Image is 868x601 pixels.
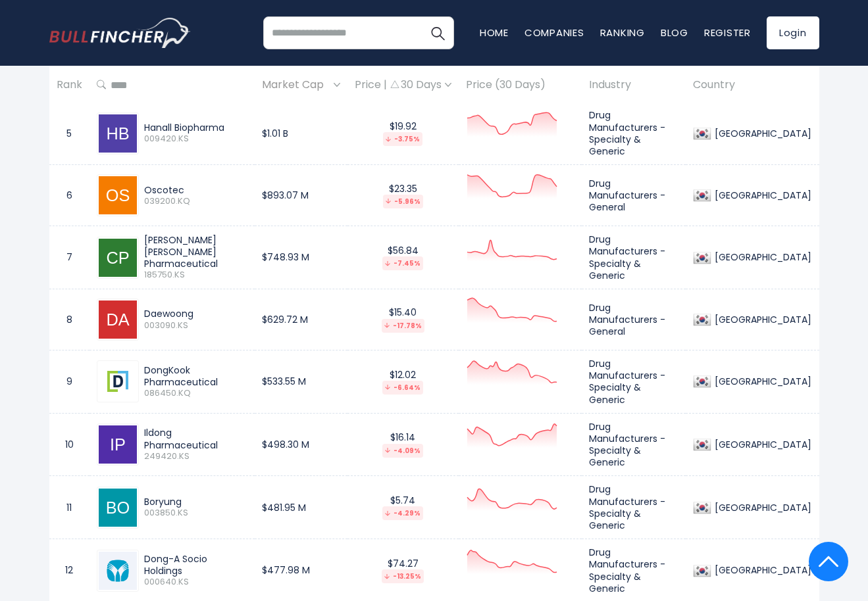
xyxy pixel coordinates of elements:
[144,553,247,577] div: Dong-A Socio Holdings
[355,120,451,146] div: $19.92
[421,16,454,49] button: Search
[355,245,451,270] div: $56.84
[355,369,451,395] div: $12.02
[582,226,686,289] td: Drug Manufacturers - Specialty & Generic
[711,439,811,450] div: [GEOGRAPHIC_DATA]
[686,66,819,105] th: Country
[582,476,686,539] td: Drug Manufacturers - Specialty & Generic
[355,494,451,520] div: $5.74
[49,66,89,105] th: Rank
[711,375,811,387] div: [GEOGRAPHIC_DATA]
[107,371,128,392] img: 086450.KQ.png
[144,184,247,196] div: Oscotec
[382,256,423,270] div: -7.45%
[382,444,423,458] div: -4.09%
[255,413,347,476] td: $498.30 M
[144,308,247,320] div: Daewoong
[255,289,347,350] td: $629.72 M
[524,26,584,39] a: Companies
[711,564,811,576] div: [GEOGRAPHIC_DATA]
[144,270,247,281] span: 185750.KS
[49,413,89,476] td: 10
[382,381,423,395] div: -6.64%
[144,133,247,145] span: 009420.KS
[49,18,191,48] a: Go to homepage
[582,66,686,105] th: Industry
[144,320,247,331] span: 003090.KS
[144,508,247,519] span: 003850.KS
[355,183,451,208] div: $23.35
[255,476,347,539] td: $481.95 M
[711,189,811,201] div: [GEOGRAPHIC_DATA]
[704,26,751,39] a: Register
[355,431,451,457] div: $16.14
[49,226,89,289] td: 7
[582,165,686,226] td: Drug Manufacturers - General
[255,350,347,413] td: $533.55 M
[600,26,645,39] a: Ranking
[767,16,819,49] a: Login
[144,234,247,270] div: [PERSON_NAME] [PERSON_NAME] Pharmaceutical
[582,102,686,165] td: Drug Manufacturers - Specialty & Generic
[383,195,423,208] div: -5.96%
[144,577,247,588] span: 000640.KS
[255,226,347,289] td: $748.93 M
[99,552,137,590] img: 000640.KS.png
[144,427,247,450] div: Ildong Pharmaceutical
[144,122,247,133] div: Hanall Biopharma
[255,165,347,226] td: $893.07 M
[711,128,811,139] div: [GEOGRAPHIC_DATA]
[355,306,451,332] div: $15.40
[49,350,89,413] td: 9
[49,18,191,48] img: bullfincher logo
[711,502,811,514] div: [GEOGRAPHIC_DATA]
[382,319,424,333] div: -17.78%
[144,196,247,207] span: 039200.KQ
[49,289,89,350] td: 8
[355,78,451,92] div: Price | 30 Days
[480,26,509,39] a: Home
[459,66,582,105] th: Price (30 Days)
[49,102,89,165] td: 5
[382,569,424,583] div: -13.25%
[255,102,347,165] td: $1.01 B
[582,413,686,476] td: Drug Manufacturers - Specialty & Generic
[582,289,686,350] td: Drug Manufacturers - General
[661,26,688,39] a: Blog
[582,350,686,413] td: Drug Manufacturers - Specialty & Generic
[144,451,247,462] span: 249420.KS
[144,388,247,399] span: 086450.KQ
[382,506,423,520] div: -4.29%
[49,165,89,226] td: 6
[711,251,811,263] div: [GEOGRAPHIC_DATA]
[144,364,247,388] div: DongKook Pharmaceutical
[383,132,422,146] div: -3.75%
[262,75,330,95] span: Market Cap
[711,314,811,325] div: [GEOGRAPHIC_DATA]
[144,496,247,508] div: Boryung
[355,558,451,583] div: $74.27
[49,476,89,539] td: 11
